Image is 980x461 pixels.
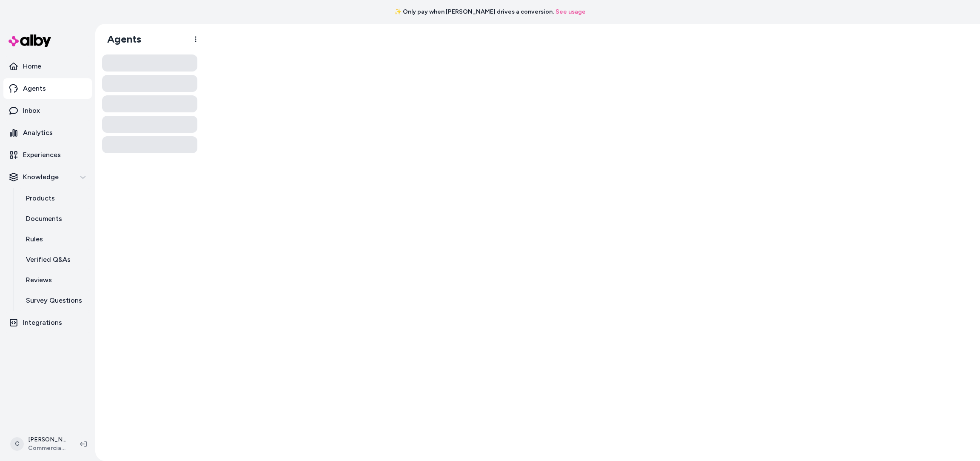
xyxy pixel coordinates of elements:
a: Agents [3,78,92,99]
span: Commercial Cleaning Depot [28,444,66,452]
p: Analytics [23,128,53,138]
img: alby Logo [9,34,51,47]
a: Products [17,188,92,209]
p: Home [23,61,41,72]
p: Knowledge [23,172,59,182]
a: Home [3,56,92,77]
button: C[PERSON_NAME]Commercial Cleaning Depot [5,430,73,458]
a: Verified Q&As [17,249,92,270]
h1: Agents [100,33,141,46]
p: Products [26,193,55,203]
a: Analytics [3,123,92,143]
p: Documents [26,214,62,224]
p: Agents [23,83,46,94]
p: Integrations [23,318,62,328]
a: Integrations [3,312,92,333]
span: C [10,437,24,451]
p: Inbox [23,106,40,116]
a: Rules [17,229,92,249]
a: Documents [17,209,92,229]
a: Reviews [17,270,92,290]
a: Experiences [3,145,92,165]
span: ✨ Only pay when [PERSON_NAME] drives a conversion. [394,8,554,16]
p: Reviews [26,275,52,285]
a: Inbox [3,100,92,121]
p: Experiences [23,150,61,160]
p: Verified Q&As [26,255,71,265]
p: Rules [26,234,43,244]
a: Survey Questions [17,290,92,311]
p: Survey Questions [26,295,82,306]
button: Knowledge [3,167,92,187]
a: See usage [556,8,586,16]
p: [PERSON_NAME] [28,435,66,444]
